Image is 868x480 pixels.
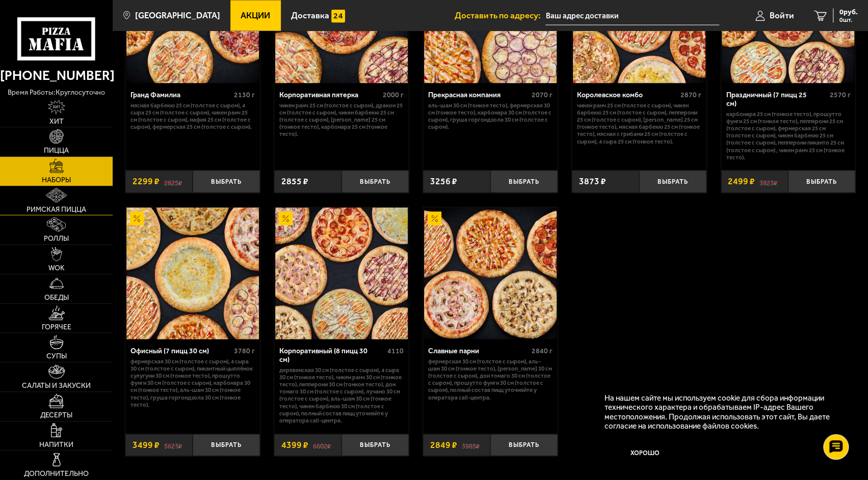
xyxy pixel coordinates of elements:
[430,177,457,186] span: 3256 ₽
[490,170,558,192] button: Выбрать
[44,235,69,242] span: Роллы
[424,207,557,340] img: Славные парни
[40,412,72,419] span: Десерты
[604,393,840,431] p: На нашем сайте мы используем cookie для сбора информации технического характера и обрабатываем IP...
[49,118,64,125] span: Хит
[759,177,777,186] s: 3823 ₽
[462,440,480,449] s: 3985 ₽
[135,11,220,19] span: [GEOGRAPHIC_DATA]
[428,211,441,225] img: Акционный
[545,6,719,25] input: Ваш адрес доставки
[383,90,404,99] span: 2000 г
[728,177,755,186] span: 2499 ₽
[126,207,259,340] img: Офисный (7 пицц 30 см)
[130,101,255,130] p: Мясная Барбекю 25 см (толстое с сыром), 4 сыра 25 см (толстое с сыром), Чикен Ранч 25 см (толстое...
[24,470,89,477] span: Дополнительно
[639,170,706,192] button: Выбрать
[42,177,71,184] span: Наборы
[341,170,409,192] button: Выбрать
[27,206,86,213] span: Римская пицца
[44,294,69,301] span: Обеды
[331,9,345,23] img: 15daf4d41897b9f0e9f617042186c801.svg
[604,440,686,467] button: Хорошо
[423,207,557,340] a: АкционныйСлавные парни
[241,11,270,19] span: Акции
[125,207,259,340] a: АкционныйОфисный (7 пицц 30 см)
[770,11,794,19] span: Войти
[428,357,553,401] p: Фермерская 30 см (толстое с сыром), Аль-Шам 30 см (тонкое тесто), [PERSON_NAME] 30 см (толстое с ...
[726,90,827,107] div: Праздничный (7 пицц 25 см)
[577,101,701,145] p: Чикен Ранч 25 см (толстое с сыром), Чикен Барбекю 25 см (толстое с сыром), Пепперони 25 см (толст...
[193,170,260,192] button: Выбрать
[279,366,404,424] p: Деревенская 30 см (толстое с сыром), 4 сыра 30 см (тонкое тесто), Чикен Ранч 30 см (тонкое тесто)...
[130,357,255,408] p: Фермерская 30 см (толстое с сыром), 4 сыра 30 см (толстое с сыром), Пикантный цыплёнок сулугуни 3...
[839,16,858,22] span: 0 шт.
[281,177,308,186] span: 2855 ₽
[788,170,855,192] button: Выбрать
[455,11,545,19] span: Доставить по адресу:
[341,434,409,456] button: Выбрать
[164,177,182,186] s: 2825 ₽
[130,346,231,355] div: Офисный (7 пицц 30 см)
[46,353,67,360] span: Супы
[291,11,329,19] span: Доставка
[313,440,331,449] s: 6602 ₽
[133,440,160,449] span: 3499 ₽
[532,346,553,355] span: 2840 г
[234,346,255,355] span: 3780 г
[130,211,144,225] img: Акционный
[22,382,91,389] span: Салаты и закуски
[281,440,308,449] span: 4399 ₽
[234,90,255,99] span: 2130 г
[532,90,553,99] span: 2070 г
[279,101,404,137] p: Чикен Ранч 25 см (толстое с сыром), Дракон 25 см (толстое с сыром), Чикен Барбекю 25 см (толстое ...
[193,434,260,456] button: Выбрать
[274,207,408,340] a: АкционныйКорпоративный (8 пицц 30 см)
[430,440,457,449] span: 2849 ₽
[577,90,678,99] div: Королевское комбо
[829,90,850,99] span: 2570 г
[387,346,404,355] span: 4110
[490,434,558,456] button: Выбрать
[42,324,71,331] span: Горячее
[44,147,69,154] span: Пицца
[39,441,73,448] span: Напитки
[428,90,529,99] div: Прекрасная компания
[164,440,182,449] s: 5623 ₽
[133,177,160,186] span: 2299 ₽
[130,90,231,99] div: Гранд Фамилиа
[428,101,553,130] p: Аль-Шам 30 см (тонкое тесто), Фермерская 30 см (тонкое тесто), Карбонара 30 см (толстое с сыром),...
[279,346,385,363] div: Корпоративный (8 пицц 30 см)
[279,90,380,99] div: Корпоративная пятерка
[680,90,701,99] span: 2870 г
[428,346,529,355] div: Славные парни
[839,8,858,15] span: 0 руб.
[275,207,408,340] img: Корпоративный (8 пицц 30 см)
[579,177,606,186] span: 3873 ₽
[726,110,850,160] p: Карбонара 25 см (тонкое тесто), Прошутто Фунги 25 см (тонкое тесто), Пепперони 25 см (толстое с с...
[48,265,65,272] span: WOK
[279,211,293,225] img: Акционный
